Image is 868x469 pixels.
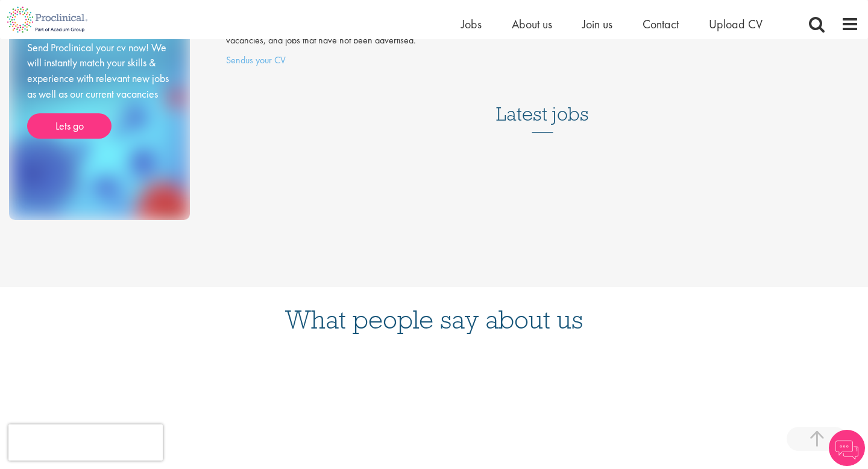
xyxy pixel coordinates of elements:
[496,74,589,133] h3: Latest jobs
[512,16,552,32] a: About us
[8,424,163,461] iframe: reCAPTCHA
[226,54,286,66] a: Sendus your CV
[27,40,172,139] div: Send Proclinical your cv now! We will instantly match your skills & experience with relevant new ...
[582,16,612,32] a: Join us
[461,16,482,32] a: Jobs
[27,113,112,139] a: Lets go
[643,16,679,32] a: Contact
[829,430,865,466] img: Chatbot
[709,16,763,32] a: Upload CV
